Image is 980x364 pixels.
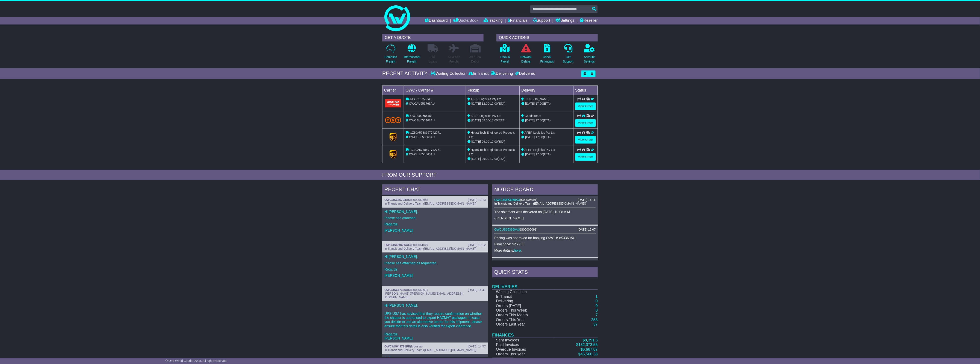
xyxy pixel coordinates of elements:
[591,318,598,322] a: 253
[428,55,438,64] p: Full Loads
[500,55,510,64] p: Track a Parcel
[525,131,555,134] span: AFER Logistics Pty Ltd
[384,303,486,341] p: Hi [PERSON_NAME], UPS USA has advised that they require confirmation on whether the shipper is au...
[521,152,572,157] div: (ETA)
[494,242,596,246] p: Final price: $255.86.
[593,322,598,326] a: 37
[471,97,501,101] span: AFER Logistics Pty Ltd
[384,198,410,202] a: OWCUS646794AU
[494,198,520,202] a: OWCUS653360AU
[540,55,554,64] p: Check Financials
[382,34,484,41] div: GET A QUOTE
[384,222,486,226] p: Regards,
[409,153,435,156] span: OWCUS655565AU
[533,17,550,24] a: Support
[578,228,596,231] div: [DATE] 12:07
[521,135,572,139] div: (ETA)
[468,101,518,106] div: - (ETA)
[525,148,555,151] span: AFER Logistics Pty Ltd
[468,148,515,156] span: Hydra Tech Engineered Products LLC
[514,71,535,76] div: Delivered
[575,119,596,127] a: View Order
[468,288,486,292] div: [DATE] 16:41
[410,97,432,101] span: MS0015759349
[521,228,537,231] span: S00006091
[563,55,573,64] p: Get Support
[482,119,489,122] span: 09:00
[384,288,486,292] div: ( )
[494,198,596,202] div: ( )
[492,313,554,318] td: Orders This Month
[525,97,549,101] span: [PERSON_NAME]
[520,55,531,64] p: Network Delays
[583,347,598,352] span: 6,667.87
[596,299,598,303] a: 0
[596,304,598,308] a: 0
[496,34,598,41] div: QUICK ACTIONS
[384,255,486,259] p: Hi [PERSON_NAME],
[525,135,535,139] span: [DATE]
[468,157,518,161] div: - (ETA)
[469,55,481,64] p: Air / Sea Depot
[521,118,572,123] div: (ETA)
[482,157,489,161] span: 09:00
[536,153,543,156] span: 17:00
[596,294,598,299] a: 1
[472,119,481,122] span: [DATE]
[536,102,543,105] span: 17:00
[492,299,554,304] td: Delivering
[583,338,598,342] a: $8,391.6
[404,55,420,64] p: International Freight
[492,278,598,289] td: Deliveries
[536,119,543,122] span: 17:00
[492,322,554,327] td: Orders Last Year
[384,44,397,66] a: DomesticFreight
[472,102,481,105] span: [DATE]
[494,236,596,240] p: Pricing was approved for booking OWCUS653360AU.
[384,261,486,265] p: Please see attached as requested.
[384,210,486,214] p: Hi [PERSON_NAME],
[448,55,460,64] p: Air & Sea Freight
[578,352,598,356] a: $45,560.38
[384,247,476,250] span: In Transit and Delivery Team ([EMAIL_ADDRESS][DOMAIN_NAME])
[409,119,435,122] span: OWCAU656468AU
[468,198,486,202] div: [DATE] 13:13
[482,140,489,143] span: 09:00
[578,198,596,202] div: [DATE] 14:16
[576,343,598,347] a: $132,373.55
[468,345,486,348] div: [DATE] 14:57
[403,44,420,66] a: InternationalFreight
[165,359,228,362] span: © One World Courier 2025. All rights reserved.
[453,17,478,24] a: Quote/Book
[596,308,598,312] a: 0
[472,140,481,143] span: [DATE]
[409,102,435,105] span: OWCAU656763AU
[384,228,486,232] p: [PERSON_NAME]
[492,289,554,294] td: Waiting Collection
[425,17,448,24] a: Dashboard
[468,118,518,123] div: - (ETA)
[385,99,401,107] img: Aramex.png
[584,44,595,66] a: AccountSettings
[468,139,518,144] div: - (ETA)
[384,267,486,271] p: Regards,
[492,267,598,278] div: Quick Stats
[490,71,514,76] div: Delivering
[482,102,489,105] span: 12:00
[490,102,498,105] span: 17:00
[575,102,596,110] a: View Order
[384,345,410,348] a: OWCAU649711FR
[492,343,554,347] td: Paid Invoices
[492,308,554,313] td: Orders This Week
[384,216,486,220] p: Please see attached.
[584,55,595,64] p: Account Settings
[563,44,574,66] a: GetSupport
[573,86,598,95] td: Status
[492,294,554,299] td: In Transit
[472,157,481,161] span: [DATE]
[384,55,397,64] p: Domestic Freight
[382,172,598,178] div: FROM OUR SUPPORT
[521,198,537,202] span: S00006091
[384,292,463,299] span: [PERSON_NAME] ([PERSON_NAME][EMAIL_ADDRESS][DOMAIN_NAME])
[384,345,486,348] div: ( )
